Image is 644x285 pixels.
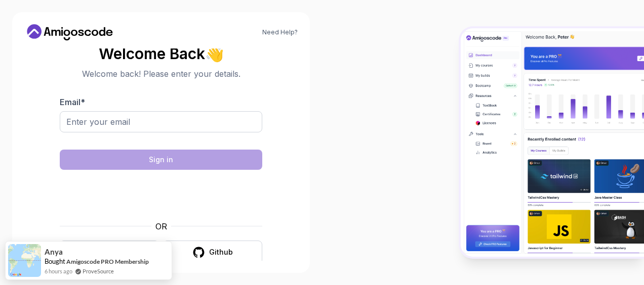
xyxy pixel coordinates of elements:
[203,41,227,65] span: 👋
[60,97,85,107] label: Email *
[60,45,262,62] h2: Welcome Back
[66,258,149,265] a: Amigoscode PRO Membership
[163,241,262,264] button: Github
[262,28,298,36] a: Need Help?
[60,68,262,80] p: Welcome back! Please enter your details.
[83,267,114,275] a: ProveSource
[45,257,65,265] span: Bought
[85,176,237,214] iframe: Widget containing checkbox for hCaptcha security challenge
[8,244,41,277] img: provesource social proof notification image
[155,220,167,232] p: OR
[209,247,233,257] div: Github
[45,248,63,256] span: Anya
[461,28,644,256] img: Amigoscode Dashboard
[45,267,72,275] span: 6 hours ago
[24,24,115,40] a: Home link
[149,155,173,165] div: Sign in
[60,150,262,170] button: Sign in
[60,111,262,132] input: Enter your email
[60,241,159,264] button: Google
